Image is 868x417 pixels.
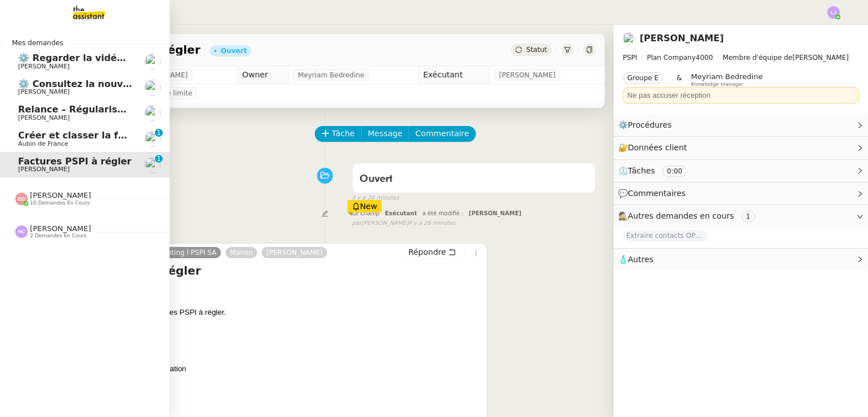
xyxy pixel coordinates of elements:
[623,230,708,241] span: Extraire contacts OPAL résidents [DEMOGRAPHIC_DATA]
[155,129,163,137] nz-badge-sup: 1
[18,63,70,70] span: [PERSON_NAME]
[640,33,724,44] a: [PERSON_NAME]
[18,79,244,89] span: ⚙️ Consultez la nouvelle procédure HubSpot
[145,80,160,95] img: users%2FC9SBsJ0duuaSgpQFj5LgoEX8n0o2%2Favatar%2Fec9d51b8-9413-4189-adfb-7be4d8c96a3c
[623,52,859,63] span: [PERSON_NAME]
[628,166,655,175] span: Tâches
[404,246,460,258] button: Répondre
[647,54,696,62] span: Plan Company
[618,119,677,132] span: ⚙️
[298,69,364,81] span: Meyriam Bedredine
[418,66,490,84] td: Exécutant
[827,6,840,19] img: svg
[18,166,70,173] span: [PERSON_NAME]
[623,72,663,84] nz-tag: Groupe E
[142,247,221,258] a: Accounting l PSPI SA
[352,210,380,216] span: Le champ
[157,155,161,165] p: 1
[348,200,382,212] div: New
[30,233,86,239] span: 2 demandes en cours
[18,140,68,147] span: Aubin de France
[368,127,402,140] span: Message
[408,246,446,258] span: Répondre
[15,225,28,238] img: svg
[618,166,696,175] span: ⏲️
[623,54,637,62] span: PSPI
[469,210,522,216] span: [PERSON_NAME]
[614,183,868,205] div: 💬Commentaires
[361,126,409,142] button: Message
[691,72,763,87] app-user-label: Knowledge manager
[30,191,91,199] span: [PERSON_NAME]
[691,81,744,88] span: Knowledge manager
[618,189,691,198] span: 💬
[628,189,685,198] span: Commentaires
[618,255,653,264] span: 🧴
[145,157,160,173] img: users%2FJFLd9nv9Xedc5sw3Tv0uXAOtmPa2%2Favatar%2F614c234d-a034-4f22-a3a9-e3102a8b8590
[623,32,635,45] img: users%2FJFLd9nv9Xedc5sw3Tv0uXAOtmPa2%2Favatar%2F614c234d-a034-4f22-a3a9-e3102a8b8590
[18,156,131,167] span: Factures PSPI à régler
[628,211,734,220] span: Autres demandes en cours
[627,90,854,101] div: Ne pas accuser réception
[221,47,247,54] div: Ouvert
[30,200,90,206] span: 10 demandes en cours
[723,54,793,62] span: Membre d'équipe de
[157,129,161,139] p: 1
[614,205,868,227] div: 🕵️Autres demandes en cours 1
[332,127,355,140] span: Tâche
[628,120,672,129] span: Procédures
[30,224,91,233] span: [PERSON_NAME]
[18,114,70,121] span: [PERSON_NAME]
[741,211,755,222] nz-tag: 1
[225,247,257,258] a: Manon
[262,247,327,258] a: [PERSON_NAME]
[662,166,687,177] nz-tag: 0:00
[5,37,70,49] span: Mes demandes
[385,210,417,216] span: Exécutant
[145,105,160,121] img: users%2Fa6PbEmLwvGXylUqKytRPpDpAx153%2Favatar%2Ffanny.png
[359,174,393,184] span: Ouvert
[155,155,163,163] nz-badge-sup: 1
[18,53,201,63] span: ⚙️ Regarder la vidéo Loom HubSpot
[18,88,70,95] span: [PERSON_NAME]
[352,219,362,228] span: par
[409,219,456,228] span: il y a 26 minutes
[691,72,763,81] span: Meyriam Bedredine
[18,130,206,141] span: Créer et classer la facture El Khereiji
[145,131,160,147] img: users%2FSclkIUIAuBOhhDrbgjtrSikBoD03%2Favatar%2F48cbc63d-a03d-4817-b5bf-7f7aeed5f2a9
[499,69,555,81] span: [PERSON_NAME]
[614,137,868,159] div: 🔐Données client
[237,66,289,84] td: Owner
[628,143,687,152] span: Données client
[59,263,482,279] h4: Factures PSPI à régler
[15,193,28,205] img: svg
[415,127,469,140] span: Commentaire
[352,219,455,228] small: [PERSON_NAME]
[628,255,653,264] span: Autres
[614,249,868,271] div: 🧴Autres
[18,104,276,115] span: Relance – Régularisation du paiement d’assurance
[614,114,868,136] div: ⚙️Procédures
[618,211,759,220] span: 🕵️
[696,54,713,62] span: 4000
[676,72,682,87] span: &
[315,126,362,142] button: Tâche
[618,141,692,154] span: 🔐
[409,126,476,142] button: Commentaire
[352,193,400,203] span: il y a 26 minutes
[614,160,868,182] div: ⏲️Tâches 0:00
[422,210,463,216] span: a été modifié :
[526,46,547,54] span: Statut
[145,54,160,69] img: users%2FC9SBsJ0duuaSgpQFj5LgoEX8n0o2%2Favatar%2Fec9d51b8-9413-4189-adfb-7be4d8c96a3c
